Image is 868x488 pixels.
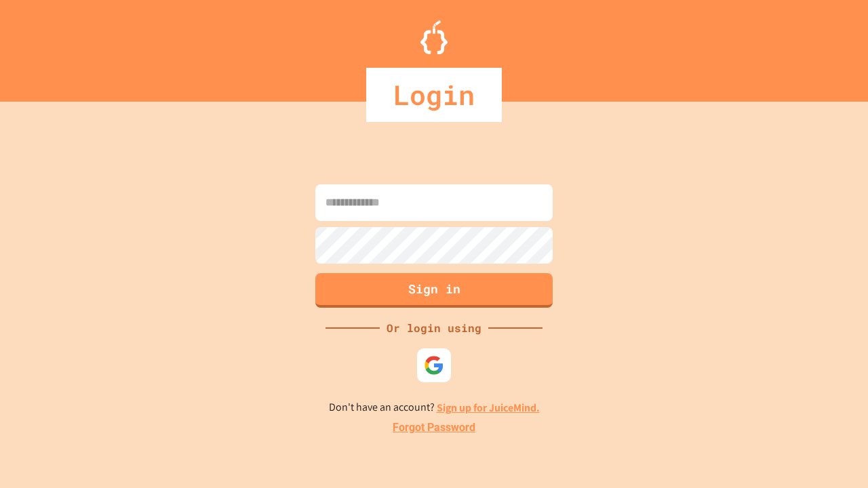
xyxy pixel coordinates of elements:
[315,273,553,308] button: Sign in
[366,68,502,122] div: Login
[424,355,444,375] img: google-icon.svg
[393,420,475,436] a: Forgot Password
[329,399,540,416] p: Don't have an account?
[437,401,540,415] a: Sign up for JuiceMind.
[380,320,488,336] div: Or login using
[420,20,448,54] img: Logo.svg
